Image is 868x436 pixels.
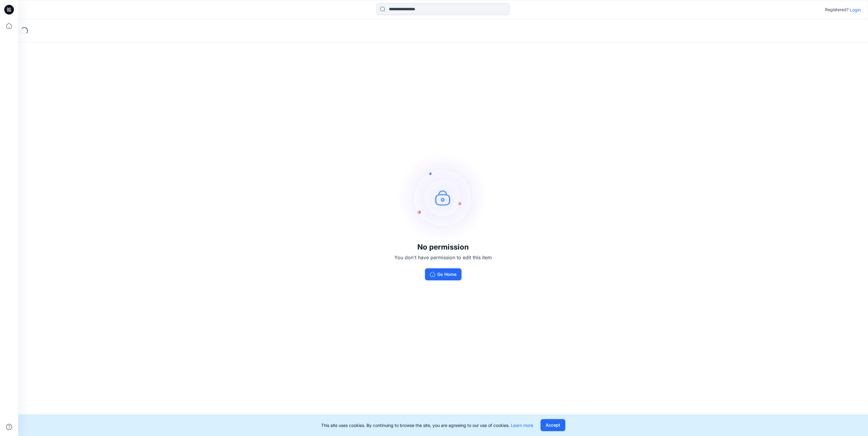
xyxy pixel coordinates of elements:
p: Login [850,7,861,13]
h3: No permission [394,243,492,251]
button: Accept [541,419,565,431]
p: This site uses cookies. By continuing to browse the site, you are agreeing to our use of cookies. [321,422,533,428]
p: Registered? [825,6,849,13]
img: no-perm.svg [398,152,488,243]
button: Go Home [425,268,462,280]
a: Learn more [511,423,533,428]
p: You don't have permission to edit this item [394,254,492,261]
